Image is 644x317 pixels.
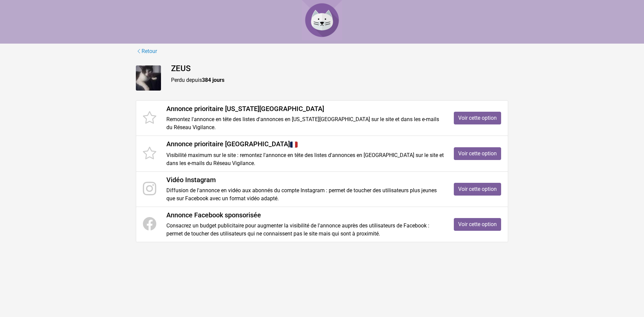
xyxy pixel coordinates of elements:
[166,222,444,238] p: Consacrez un budget publicitaire pour augmenter la visibilité de l'annonce auprès des utilisateur...
[454,112,501,124] a: Voir cette option
[202,77,224,83] strong: 384 jours
[166,140,444,149] h4: Annonce prioritaire [GEOGRAPHIC_DATA]
[166,151,444,167] p: Visibilité maximum sur le site : remontez l'annonce en tête des listes d'annonces en [GEOGRAPHIC_...
[136,47,157,56] a: Retour
[166,211,444,219] h4: Annonce Facebook sponsorisée
[166,187,444,203] p: Diffusion de l'annonce en vidéo aux abonnés du compte Instagram : permet de toucher des utilisate...
[166,105,444,113] h4: Annonce prioritaire [US_STATE][GEOGRAPHIC_DATA]
[454,147,501,160] a: Voir cette option
[454,218,501,231] a: Voir cette option
[166,176,444,184] h4: Vidéo Instagram
[166,115,444,131] p: Remontez l'annonce en tête des listes d'annonces en [US_STATE][GEOGRAPHIC_DATA] sur le site et da...
[290,141,298,149] img: France
[171,76,508,84] p: Perdu depuis
[454,183,501,196] a: Voir cette option
[171,64,508,73] h4: ZEUS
